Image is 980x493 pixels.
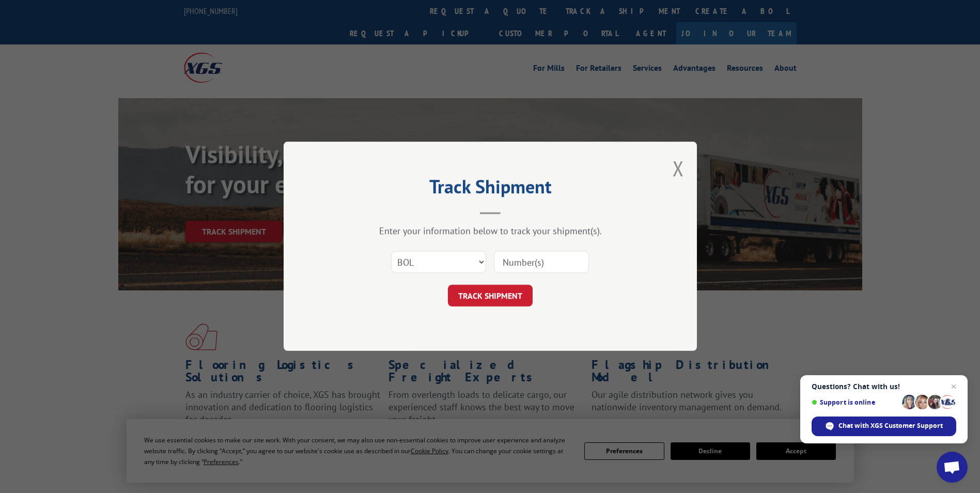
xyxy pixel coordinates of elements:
[812,398,898,406] span: Support is online
[838,421,943,430] span: Chat with XGS Customer Support
[448,285,533,307] button: TRACK SHIPMENT
[937,452,968,483] div: Open chat
[812,382,956,391] span: Questions? Chat with us!
[947,380,960,393] span: Close chat
[812,417,956,436] div: Chat with XGS Customer Support
[494,252,589,273] input: Number(s)
[335,179,645,199] h2: Track Shipment
[335,225,645,237] div: Enter your information below to track your shipment(s).
[673,155,684,182] button: Close modal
